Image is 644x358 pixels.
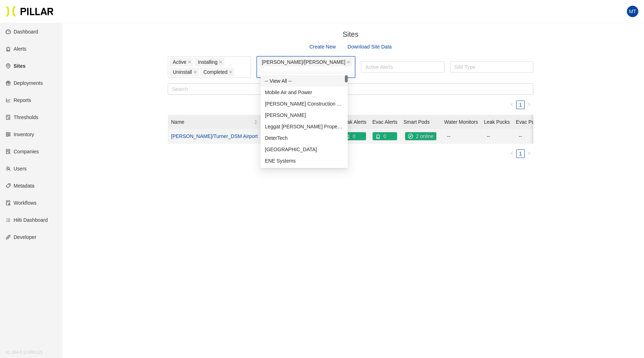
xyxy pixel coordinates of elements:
[348,44,392,50] span: Download Site Data
[525,101,533,109] li: Next Page
[508,149,516,158] button: left
[6,80,43,86] a: giftDeployments
[193,70,197,75] span: close
[6,132,34,137] a: qrcodeInventory
[405,132,436,140] div: 2 online
[343,30,358,38] span: Sites
[481,115,513,129] th: Leak Pucks
[265,123,343,131] div: Leggat [PERSON_NAME] Properties
[339,115,369,129] th: Leak Alerts
[516,101,525,109] li: 1
[198,58,217,66] span: Installing
[261,75,348,87] div: -- View All --
[171,118,254,126] span: Name
[513,115,543,129] th: Evac Pods
[265,157,343,165] div: ENE Systems
[261,132,348,144] div: DeterTech
[203,68,228,76] span: Completed
[262,58,345,66] span: [PERSON_NAME]/[PERSON_NAME]
[517,101,524,109] a: 1
[401,115,441,129] th: Smart Pods
[261,144,348,155] div: Harvard
[6,29,38,35] a: dashboardDashboard
[6,200,36,206] a: auditWorkflows
[342,133,358,139] a: alert0
[487,132,510,140] div: --
[508,101,516,109] button: left
[441,115,481,129] th: Water Monitors
[510,102,514,107] span: left
[6,149,39,154] a: solutionCompanies
[265,145,343,153] div: [GEOGRAPHIC_DATA]
[219,60,222,65] span: close
[261,155,348,167] div: ENE Systems
[373,133,389,139] a: alert0
[447,132,478,140] div: --
[229,70,232,75] span: close
[6,114,38,120] a: exceptionThresholds
[6,234,36,240] a: apiDeveloper
[517,150,524,158] a: 1
[516,149,525,158] li: 1
[6,63,25,69] a: environmentSites
[261,121,348,132] div: Leggat McCall Properties
[525,149,533,158] li: Next Page
[310,44,336,50] a: Create New
[508,149,516,158] li: Previous Page
[188,60,191,65] span: close
[345,134,353,139] span: alert
[408,134,416,139] span: compass
[6,6,54,17] img: Pillar Technologies
[6,183,34,189] a: tagMetadata
[261,98,348,109] div: Layton Construction Company LLC
[519,132,540,140] div: --
[508,101,516,109] li: Previous Page
[265,134,343,142] div: DeterTech
[369,115,401,129] th: Evac Alerts
[261,109,348,121] div: Layton Weitz
[173,58,186,66] span: Active
[168,83,533,95] input: Search
[265,77,343,85] div: -- View All --
[629,6,636,17] span: MT
[261,87,348,98] div: Mobile Air and Power
[525,101,533,109] button: right
[376,134,383,139] span: alert
[6,166,27,172] a: teamUsers
[265,100,343,108] div: [PERSON_NAME] Construction Company LLC
[347,60,350,65] span: close
[265,88,343,96] div: Mobile Air and Power
[6,46,26,52] a: alertAlerts
[527,102,531,107] span: right
[173,68,192,76] span: Uninstall
[527,151,531,155] span: right
[510,151,514,155] span: left
[265,111,343,119] div: [PERSON_NAME]
[6,97,31,103] a: line-chartReports
[525,149,533,158] button: right
[6,217,48,223] a: barsHilti Dashboard
[171,133,258,139] a: [PERSON_NAME]/Turner_DSM Airport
